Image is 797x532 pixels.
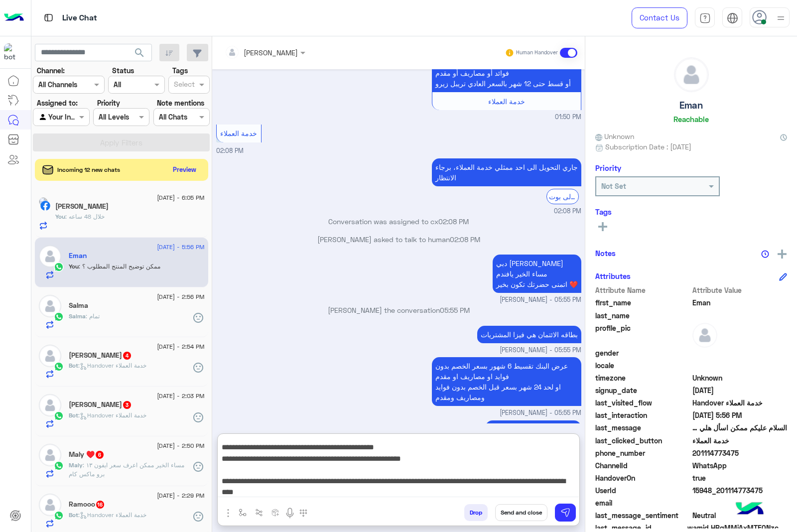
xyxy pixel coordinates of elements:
[69,351,132,360] h5: Menna Adel Omar
[595,163,621,172] h6: Priority
[692,485,788,496] span: 15948_201114773475
[172,79,195,92] div: Select
[4,7,24,28] img: Logo
[255,509,263,517] img: Trigger scenario
[79,263,160,270] span: ممكن توضيح المنتج المطلوب ؟
[123,401,131,409] span: 3
[477,326,581,343] p: 28/8/2025, 5:55 PM
[554,207,581,216] span: 02:08 PM
[157,292,204,301] span: [DATE] - 2:56 PM
[595,271,631,280] h6: Attributes
[39,197,48,206] img: picture
[251,504,267,521] button: Trigger scenario
[37,98,78,108] label: Assigned to:
[112,65,134,76] label: Status
[54,511,64,521] img: WhatsApp
[595,473,690,483] span: HandoverOn
[595,348,690,358] span: gender
[692,285,788,295] span: Attribute Value
[157,98,204,108] label: Note mentions
[440,306,470,314] span: 05:55 PM
[727,12,738,24] img: tab
[96,451,104,459] span: 6
[235,504,251,521] button: select flow
[65,213,105,220] span: خلال 48 ساعه
[692,422,788,433] span: السلام عليكم ممكن اسأل هلي متاح تقسيط بطاقة ائتمان البنك الاهلي ولا لازم مشتريات
[220,129,257,137] span: خدمة العملاء
[54,262,64,272] img: WhatsApp
[69,511,78,519] span: Bot
[695,7,715,28] a: tab
[692,373,788,383] span: Unknown
[692,473,788,483] span: true
[97,98,120,108] label: Priority
[595,460,690,471] span: ChannelId
[123,352,131,360] span: 4
[692,385,788,396] span: 2025-08-28T10:49:06.183Z
[39,345,61,367] img: defaultAdmin.png
[595,385,690,396] span: signup_date
[450,235,480,244] span: 02:08 PM
[271,509,279,517] img: create order
[57,165,120,174] span: Incoming 12 new chats
[692,297,788,308] span: Eman
[674,58,708,92] img: defaultAdmin.png
[560,508,570,518] img: send message
[54,461,64,471] img: WhatsApp
[595,510,690,521] span: last_message_sentiment
[222,507,234,519] img: send attachment
[69,301,88,310] h5: Salma
[555,113,581,122] span: 01:50 PM
[488,97,525,106] span: خدمة العملاء
[500,408,581,418] span: [PERSON_NAME] - 05:55 PM
[299,509,307,517] img: make a call
[69,461,184,478] span: مساء الخير ممكن اعرف سعر ايفون ١٣ برو ماكس كام
[778,250,787,259] img: add
[157,193,204,202] span: [DATE] - 6:05 PM
[39,494,61,516] img: defaultAdmin.png
[595,435,690,446] span: last_clicked_button
[595,131,634,141] span: Unknown
[42,11,55,24] img: tab
[216,234,581,245] p: [PERSON_NAME] asked to talk to human
[54,312,64,322] img: WhatsApp
[69,312,86,320] span: Salma
[692,360,788,371] span: null
[69,450,105,459] h5: Maly ♥️
[500,295,581,305] span: [PERSON_NAME] - 05:55 PM
[692,460,788,471] span: 2
[69,252,87,260] h5: Eman
[78,362,146,369] span: : Handover خدمة العملاء
[432,158,581,186] p: 28/8/2025, 2:08 PM
[546,189,579,204] div: الرجوع الى بوت
[78,511,146,519] span: : Handover خدمة العملاء
[96,501,104,509] span: 16
[78,411,146,419] span: : Handover خدمة العملاء
[438,217,469,226] span: 02:08 PM
[4,43,22,61] img: 1403182699927242
[464,504,488,521] button: Drop
[493,255,581,293] p: 28/8/2025, 5:55 PM
[595,207,787,216] h6: Tags
[692,435,788,446] span: خدمة العملاء
[500,346,581,355] span: [PERSON_NAME] - 05:55 PM
[595,323,690,346] span: profile_pic
[595,410,690,420] span: last_interaction
[516,49,558,57] small: Human Handover
[595,448,690,458] span: phone_number
[216,305,581,315] p: [PERSON_NAME] the conversation
[595,285,690,295] span: Attribute Name
[216,147,244,154] span: 02:08 PM
[55,202,109,211] h5: Ahmed Emara
[40,201,50,211] img: Facebook
[157,441,204,450] span: [DATE] - 2:50 PM
[595,485,690,496] span: UserId
[595,398,690,408] span: last_visited_flow
[267,504,284,521] button: create order
[284,507,296,519] img: send voice note
[595,498,690,508] span: email
[692,323,717,348] img: defaultAdmin.png
[595,249,616,258] h6: Notes
[692,410,788,420] span: 2025-08-28T14:56:09.0318671Z
[692,448,788,458] span: 201114773475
